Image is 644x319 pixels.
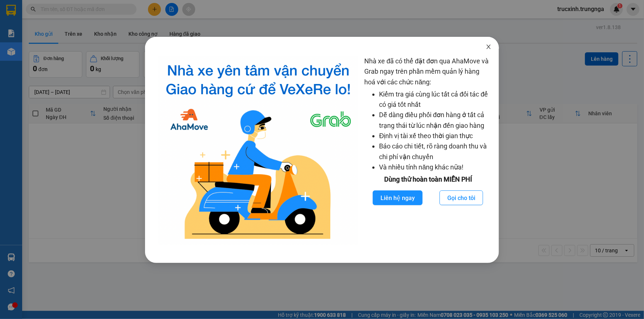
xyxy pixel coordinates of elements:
[380,193,415,203] span: Liên hệ ngay
[379,162,492,172] li: Và nhiều tính năng khác nữa!
[478,37,499,57] button: Close
[364,174,492,185] div: Dùng thử hoàn toàn MIỄN PHÍ
[373,190,423,205] button: Liên hệ ngay
[440,190,483,205] button: Gọi cho tôi
[379,141,492,162] li: Báo cáo chi tiết, rõ ràng doanh thu và chi phí vận chuyển
[379,131,492,141] li: Định vị tài xế theo thời gian thực
[486,44,492,50] span: close
[447,193,475,203] span: Gọi cho tôi
[379,110,492,131] li: Dễ dàng điều phối đơn hàng ở tất cả trạng thái từ lúc nhận đến giao hàng
[364,56,492,245] div: Nhà xe đã có thể đặt đơn qua AhaMove và Grab ngay trên phần mềm quản lý hàng hoá với các chức năng:
[158,56,359,245] img: logo
[379,89,492,110] li: Kiểm tra giá cùng lúc tất cả đối tác để có giá tốt nhất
